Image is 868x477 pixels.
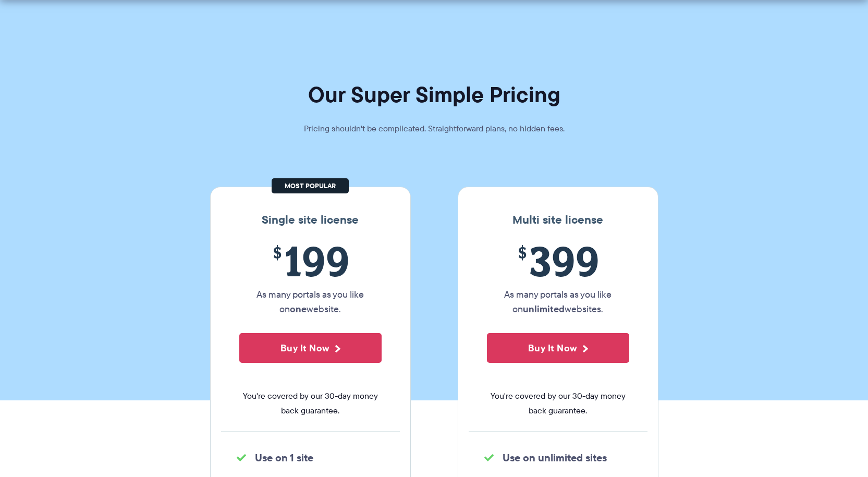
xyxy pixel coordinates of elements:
[278,121,591,136] p: Pricing shouldn't be complicated. Straightforward plans, no hidden fees.
[239,287,382,316] p: As many portals as you like on website.
[239,237,382,285] span: 199
[487,389,629,418] span: You're covered by our 30-day money back guarantee.
[239,389,382,418] span: You're covered by our 30-day money back guarantee.
[290,302,307,316] strong: one
[487,333,629,363] button: Buy It Now
[523,302,565,316] strong: unlimited
[487,237,629,285] span: 399
[503,450,607,466] strong: Use on unlimited sites
[221,213,400,227] h3: Single site license
[487,287,629,316] p: As many portals as you like on websites.
[239,333,382,363] button: Buy It Now
[255,450,313,466] strong: Use on 1 site
[469,213,647,227] h3: Multi site license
